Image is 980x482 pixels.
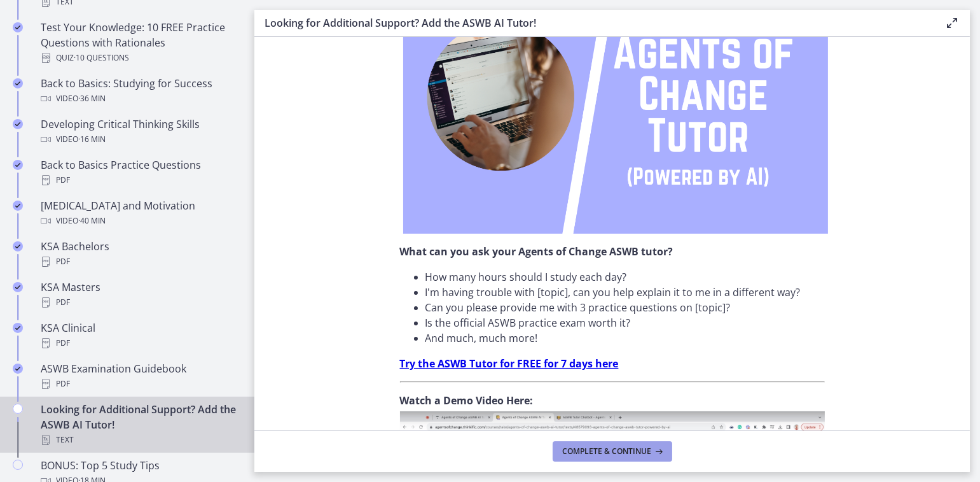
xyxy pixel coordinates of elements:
[41,295,239,310] div: PDF
[41,320,239,351] div: KSA Clinical
[41,432,239,448] div: Text
[41,198,239,229] div: [MEDICAL_DATA] and Motivation
[41,402,239,448] div: Looking for Additional Support? Add the ASWB AI Tutor!
[41,336,239,351] div: PDF
[13,119,23,129] i: Completed
[13,323,23,333] i: Completed
[41,117,239,147] div: Developing Critical Thinking Skills
[13,364,23,374] i: Completed
[400,245,673,259] strong: What can you ask your Agents of Change ASWB tutor?
[41,76,239,106] div: Back to Basics: Studying for Success
[41,361,239,392] div: ASWB Examination Guidebook
[13,160,23,170] i: Completed
[41,376,239,392] div: PDF
[13,241,23,252] i: Completed
[13,201,23,211] i: Completed
[425,285,825,300] li: I'm having trouble with [topic], can you help explain it to me in a different way?
[13,282,23,292] i: Completed
[425,269,825,285] li: How many hours should I study each day?
[13,22,23,32] i: Completed
[400,393,534,408] strong: Watch a Demo Video Here:
[78,132,106,147] span: · 16 min
[41,91,239,106] div: Video
[78,213,106,229] span: · 40 min
[425,300,825,315] li: Can you please provide me with 3 practice questions on [topic]?
[78,91,106,106] span: · 36 min
[41,157,239,188] div: Back to Basics Practice Questions
[41,173,239,188] div: PDF
[41,239,239,269] div: KSA Bachelors
[41,50,239,66] div: Quiz
[553,441,672,462] button: Complete & continue
[563,446,652,457] span: Complete & continue
[74,50,129,66] span: · 10 Questions
[400,357,619,371] a: Try the ASWB Tutor for FREE for 7 days here
[41,280,239,310] div: KSA Masters
[13,78,23,89] i: Completed
[41,254,239,269] div: PDF
[41,20,239,66] div: Test Your Knowledge: 10 FREE Practice Questions with Rationales
[41,213,239,229] div: Video
[425,315,825,330] li: Is the official ASWB practice exam worth it?
[41,132,239,147] div: Video
[265,15,924,31] h3: Looking for Additional Support? Add the ASWB AI Tutor!
[425,330,825,346] li: And much, much more!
